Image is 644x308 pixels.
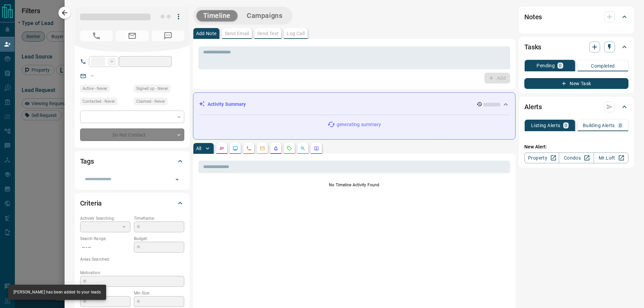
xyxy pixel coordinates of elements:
[134,290,184,296] p: Min Size:
[136,85,168,92] span: Signed up - Never
[80,195,184,211] div: Criteria
[524,39,628,55] div: Tasks
[208,101,246,108] p: Activity Summary
[172,175,182,184] button: Open
[80,153,184,169] div: Tags
[536,63,555,68] p: Pending
[287,146,292,151] svg: Requests
[233,146,238,151] svg: Lead Browsing Activity
[80,270,184,276] p: Motivation:
[524,143,628,150] p: New Alert:
[240,10,289,21] button: Campaigns
[80,30,113,41] span: No Number
[136,98,165,105] span: Claimed - Never
[116,30,148,41] span: No Email
[82,98,115,105] span: Contacted - Never
[246,146,252,151] svg: Calls
[524,78,628,89] button: New Task
[196,146,201,151] p: All
[134,236,184,242] p: Budget:
[583,123,615,128] p: Building Alerts
[14,287,101,298] div: [PERSON_NAME] has been added to your leads
[565,123,567,128] p: 0
[300,146,306,151] svg: Opportunities
[199,98,510,111] div: Activity Summary
[337,121,381,128] p: generating summary
[619,123,622,128] p: 0
[80,236,130,242] p: Search Range:
[260,146,265,151] svg: Emails
[524,11,542,22] h2: Notes
[524,152,559,163] a: Property
[80,256,184,262] p: Areas Searched:
[80,128,184,141] div: Do Not Contact
[559,63,562,68] p: 0
[524,101,542,112] h2: Alerts
[196,10,238,21] button: Timeline
[80,242,130,253] p: -- - --
[196,31,217,36] p: Add Note
[273,146,279,151] svg: Listing Alerts
[524,99,628,115] div: Alerts
[152,30,184,41] span: No Number
[559,152,594,163] a: Condos
[314,146,319,151] svg: Agent Actions
[198,182,510,188] p: No Timeline Activity Found
[524,42,541,52] h2: Tasks
[591,64,615,68] p: Completed
[80,156,94,167] h2: Tags
[80,215,130,221] p: Actively Searching:
[134,215,184,221] p: Timeframe:
[219,146,224,151] svg: Notes
[594,152,628,163] a: Mr.Loft
[80,198,102,209] h2: Criteria
[91,73,94,78] a: --
[531,123,560,128] p: Listing Alerts
[82,85,107,92] span: Active - Never
[524,9,628,25] div: Notes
